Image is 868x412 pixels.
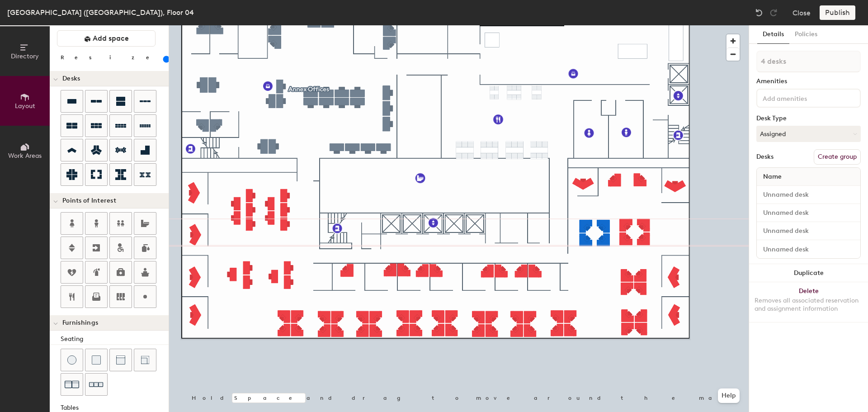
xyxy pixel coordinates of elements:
button: Couch (middle) [109,349,132,371]
div: Desk Type [756,115,861,122]
span: Desks [62,75,80,82]
button: Close [793,5,811,20]
span: Layout [15,102,35,110]
input: Unnamed desk [759,189,859,201]
div: Removes all associated reservation and assignment information [755,297,863,313]
button: Help [718,388,740,403]
span: Add space [93,34,129,43]
button: Details [757,25,789,44]
img: Couch (x3) [89,378,104,392]
img: Couch (middle) [116,355,125,365]
span: Directory [11,52,39,60]
button: Couch (x2) [61,373,83,396]
button: Stool [61,349,83,371]
input: Unnamed desk [759,225,859,237]
button: Create group [814,149,861,165]
span: Points of Interest [62,197,116,204]
input: Unnamed desk [759,207,859,219]
img: Redo [769,8,778,17]
div: Seating [61,334,169,344]
img: Cushion [92,355,101,365]
button: Cushion [85,349,108,371]
button: Assigned [756,126,861,142]
img: Couch (x2) [65,377,79,392]
button: Couch (x3) [85,373,108,396]
span: Furnishings [62,319,98,327]
div: Amenities [756,78,861,85]
button: Duplicate [749,264,868,282]
img: Couch (corner) [141,355,150,365]
div: Resize [61,54,160,61]
img: Undo [755,8,764,17]
input: Add amenities [761,92,842,103]
button: DeleteRemoves all associated reservation and assignment information [749,282,868,322]
span: Name [759,169,786,185]
button: Policies [789,25,823,44]
button: Couch (corner) [134,349,156,371]
div: Desks [756,153,774,161]
div: [GEOGRAPHIC_DATA] ([GEOGRAPHIC_DATA]), Floor 04 [7,7,194,18]
input: Unnamed desk [759,243,859,256]
img: Stool [67,355,76,365]
button: Add space [57,30,156,47]
span: Work Areas [8,152,42,160]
